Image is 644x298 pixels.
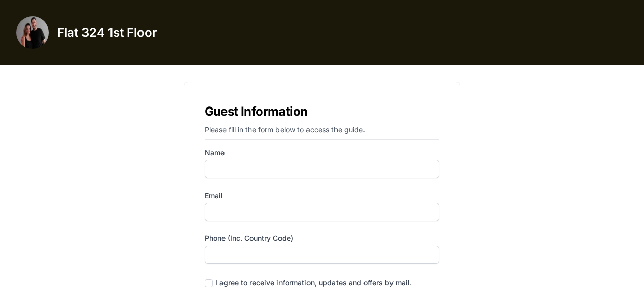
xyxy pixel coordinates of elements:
h3: Flat 324 1st Floor [57,24,157,41]
label: Phone (inc. country code) [205,233,440,243]
img: fyg012wjad9tg46yi4q0sdrdjd51 [16,16,49,49]
a: Flat 324 1st Floor [16,16,157,49]
h1: Guest Information [205,102,440,121]
label: Email [205,191,440,201]
div: I agree to receive information, updates and offers by mail. [215,278,412,288]
p: Please fill in the form below to access the guide. [205,125,440,140]
label: Name [205,148,440,158]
